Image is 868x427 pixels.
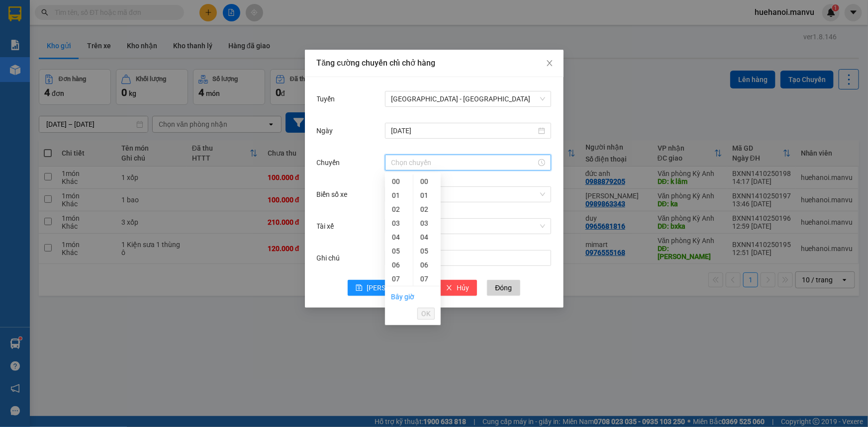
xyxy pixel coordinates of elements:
[317,127,338,135] label: Ngày
[385,202,413,216] div: 02
[317,222,339,230] label: Tài xế
[438,280,477,296] button: closeHủy
[317,58,552,69] div: Tăng cường chuyến chỉ chở hàng
[317,95,340,103] label: Tuyến
[317,159,345,167] label: Chuyến
[5,74,111,87] li: In ngày: 14:17 14/10
[391,157,536,168] input: Chuyến
[413,174,441,188] div: 00
[367,282,420,293] span: [PERSON_NAME]
[385,188,413,202] div: 01
[413,202,441,216] div: 02
[413,216,441,230] div: 03
[413,188,441,202] div: 01
[391,187,538,202] input: Biển số xe
[385,216,413,230] div: 03
[457,282,469,293] span: Hủy
[391,91,545,106] span: Hà Nội - Kỳ Anh
[446,284,453,292] span: close
[536,50,564,78] button: Close
[413,258,441,272] div: 06
[487,280,520,296] button: Đóng
[356,284,363,292] span: save
[317,254,345,262] label: Ghi chú
[413,230,441,244] div: 04
[385,244,413,258] div: 05
[385,258,413,272] div: 06
[391,219,538,234] input: Tài xế
[413,244,441,258] div: 05
[391,125,536,136] input: Ngày
[385,250,551,266] input: Ghi chú
[5,60,111,74] li: [PERSON_NAME]
[385,230,413,244] div: 04
[495,282,512,293] span: Đóng
[417,308,435,320] button: OK
[385,272,413,286] div: 07
[546,59,554,67] span: close
[385,174,413,188] div: 00
[413,272,441,286] div: 07
[391,293,414,301] a: Bây giờ
[348,280,428,296] button: save[PERSON_NAME]
[317,190,353,198] label: Biển số xe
